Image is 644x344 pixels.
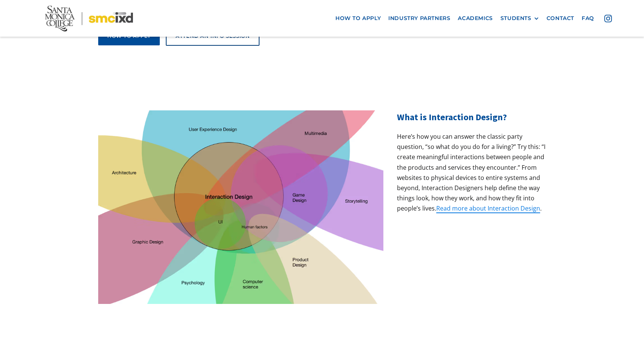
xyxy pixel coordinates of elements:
a: faq [578,11,598,25]
img: icon - instagram [604,15,612,22]
div: STUDENTS [500,15,539,22]
h2: What is Interaction Design? [397,110,546,124]
img: Santa Monica College - SMC IxD logo [45,6,133,31]
a: Read more about Interaction Design [436,204,540,213]
p: Here’s how you can answer the classic party question, “so what do you do for a living?” Try this:... [397,132,546,214]
a: industry partners [385,11,454,25]
a: Academics [454,11,496,25]
div: STUDENTS [500,15,531,22]
img: venn diagram showing how your career can be built from the IxD Bachelor's Degree and your interes... [98,110,383,304]
a: contact [543,11,578,25]
a: how to apply [332,11,385,25]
